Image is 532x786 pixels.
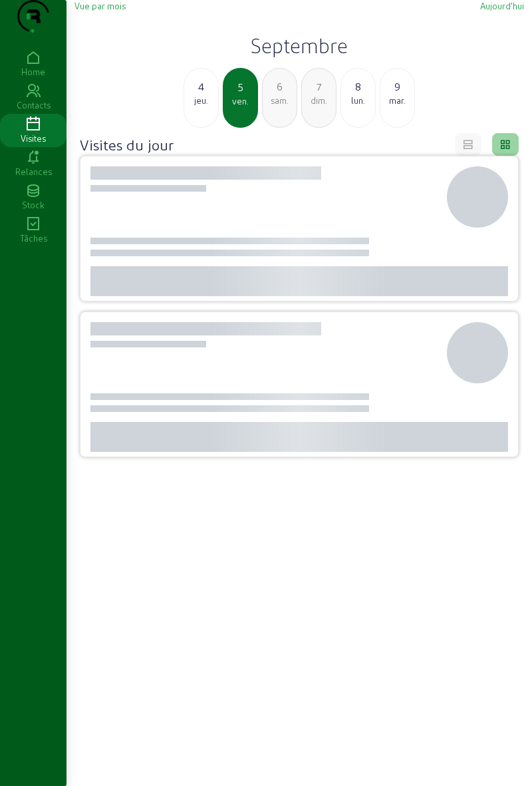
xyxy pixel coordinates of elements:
h2: Septembre [74,33,524,57]
div: ven. [224,95,257,107]
div: mar. [380,95,414,106]
div: 5 [224,79,257,95]
span: Aujourd'hui [480,1,524,11]
div: 6 [263,79,297,95]
div: 8 [341,79,375,95]
div: 4 [184,79,218,95]
h4: Visites du jour [80,135,174,154]
div: dim. [302,95,336,106]
div: jeu. [184,95,218,106]
span: Vue par mois [74,1,126,11]
div: sam. [263,95,297,106]
div: lun. [341,95,375,106]
div: 7 [302,79,336,95]
div: 9 [380,79,414,95]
